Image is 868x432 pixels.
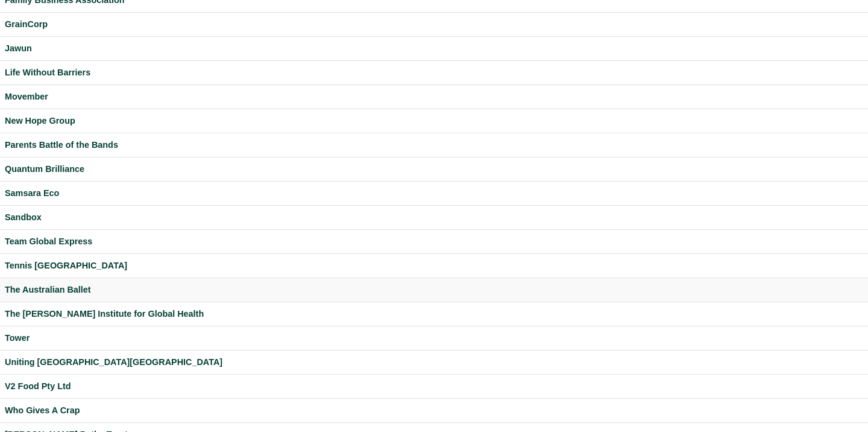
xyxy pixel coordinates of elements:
[5,138,863,152] a: Parents Battle of the Bands
[5,66,863,80] a: Life Without Barriers
[5,307,863,321] a: The [PERSON_NAME] Institute for Global Health
[5,162,863,176] a: Quantum Brilliance
[5,331,863,345] a: Tower
[5,259,863,273] a: Tennis [GEOGRAPHIC_DATA]
[5,90,863,104] a: Movember
[5,211,863,224] a: Sandbox
[5,283,863,297] a: The Australian Ballet
[5,404,863,418] a: Who Gives A Crap
[5,114,863,128] a: New Hope Group
[5,380,863,393] a: V2 Food Pty Ltd
[5,17,863,31] a: GrainCorp
[5,186,863,200] a: Samsara Eco
[5,235,863,249] a: Team Global Express
[5,355,863,369] a: Uniting [GEOGRAPHIC_DATA][GEOGRAPHIC_DATA]
[5,42,863,56] a: Jawun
